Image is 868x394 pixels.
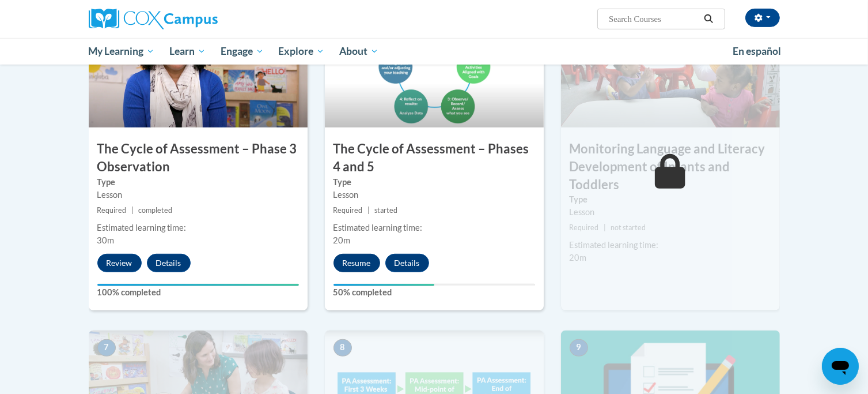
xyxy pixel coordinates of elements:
[97,222,299,234] div: Estimated learning time:
[561,140,780,193] h3: Monitoring Language and Literacy Development of Infants and Toddlers
[333,206,363,215] span: Required
[71,38,797,65] div: Main menu
[570,253,587,262] span: 20m
[325,12,544,127] img: Course Image
[89,9,218,29] img: Cox Campus
[822,348,859,385] iframe: Button to launch messaging window
[169,44,206,58] span: Learn
[89,9,308,29] a: Cox Campus
[89,140,308,176] h3: The Cycle of Assessment – Phase 3 Observation
[745,9,780,27] button: Account Settings
[97,206,127,215] span: Required
[570,339,588,357] span: 9
[570,193,771,206] label: Type
[733,45,781,57] span: En español
[278,44,324,58] span: Explore
[611,223,646,232] span: not started
[147,254,191,272] button: Details
[162,38,213,65] a: Learn
[570,206,771,219] div: Lesson
[374,206,397,215] span: started
[339,44,378,58] span: About
[561,12,780,127] img: Course Image
[333,339,352,357] span: 8
[97,339,116,357] span: 7
[333,176,535,189] label: Type
[88,44,154,58] span: My Learning
[97,284,299,286] div: Your progress
[385,254,429,272] button: Details
[333,235,351,245] span: 20m
[89,12,308,127] img: Course Image
[333,286,535,299] label: 50% completed
[271,38,332,65] a: Explore
[213,38,271,65] a: Engage
[333,254,380,272] button: Resume
[325,140,544,176] h3: The Cycle of Assessment – Phases 4 and 5
[725,39,789,63] a: En español
[604,223,606,232] span: |
[333,189,535,201] div: Lesson
[333,222,535,234] div: Estimated learning time:
[97,189,299,201] div: Lesson
[700,12,717,26] button: Search
[97,176,299,189] label: Type
[97,286,299,299] label: 100% completed
[570,223,599,232] span: Required
[332,38,386,65] a: About
[570,239,771,252] div: Estimated learning time:
[608,12,700,26] input: Search Courses
[81,38,162,65] a: My Learning
[97,235,115,245] span: 30m
[333,284,434,286] div: Your progress
[138,206,172,215] span: completed
[97,254,142,272] button: Review
[221,44,264,58] span: Engage
[367,206,370,215] span: |
[131,206,134,215] span: |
